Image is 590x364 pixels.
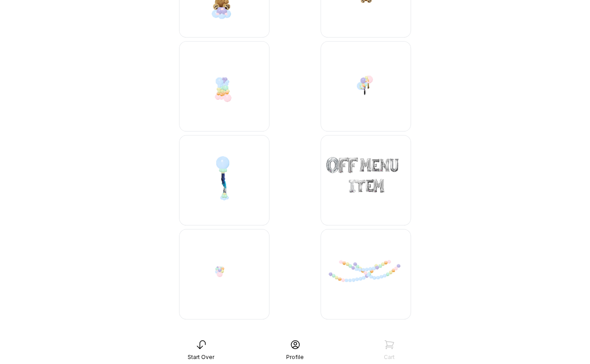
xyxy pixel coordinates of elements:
div: Cart [384,354,395,361]
img: - [321,135,411,225]
img: - [321,41,411,131]
div: Profile [286,354,304,361]
img: - [179,229,269,319]
div: Start Over [188,354,214,361]
img: - [321,229,411,319]
img: - [179,41,269,131]
img: - [179,135,269,225]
